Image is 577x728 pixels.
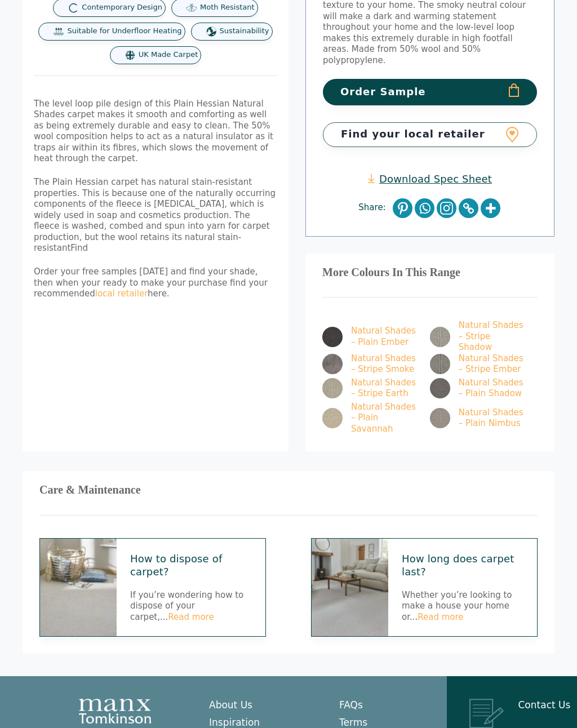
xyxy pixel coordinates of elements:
img: Plain Nimbus Mid Grey [430,408,450,428]
img: mid grey & cream stripe [430,327,450,347]
a: Natural Shades – Stripe Smoke [322,353,417,375]
a: Inspiration [209,717,260,728]
a: Natural Shades – Plain Savannah [322,402,417,435]
a: Find your local retailer [323,122,537,147]
div: Whether you’re looking to make a house your home or... [402,552,523,623]
button: Order Sample [323,79,537,105]
span: Moth Resistant [200,3,255,12]
span: Share: [358,202,391,214]
img: Plain sandy tone [322,408,343,428]
img: smokey grey tone [322,327,343,347]
span: Order your free samples [DATE] and find your shade, then when your ready to make your purchase fi... [34,267,268,299]
a: FAQs [339,699,363,711]
a: Copy Link [459,198,478,218]
a: local retailer [95,288,148,299]
a: Natural Shades – Stripe Ember [430,353,525,375]
a: Instagram [437,198,456,218]
a: Natural Shades – Plain Nimbus [430,407,525,429]
img: Manx Tomkinson Logo [79,699,151,723]
span: The Plain Hessian carpet has natural stain-resistant properties. This is because one of the natur... [34,177,276,253]
h3: More Colours In This Range [322,270,538,275]
a: How to dispose of carpet? [130,552,252,579]
a: More [481,198,500,218]
img: Cream & Grey Stripe [430,354,450,374]
div: If you’re wondering how to dispose of your carpet,... [130,552,252,623]
a: About Us [209,699,252,711]
a: How long does carpet last? [402,552,523,579]
a: Whatsapp [415,198,434,218]
img: Soft beige & cream stripe [322,378,343,398]
span: The level loop pile design of this Plain Hessian Natural Shades carpet makes it smooth and comfor... [34,99,273,164]
a: Natural Shades – Stripe Shadow [430,320,525,353]
a: Download Spec Sheet [368,172,492,185]
span: Find [70,243,88,253]
a: Natural Shades – Plain Shadow [430,378,525,399]
img: dark and light grey stripe [322,354,343,374]
a: Terms [339,717,367,728]
h3: Care & Maintenance [39,488,538,492]
a: Pinterest [393,198,412,218]
a: Read more [168,612,214,622]
span: Sustainability [220,26,269,36]
a: Natural Shades – Plain Ember [322,326,417,348]
span: UK Made Carpet [139,50,198,60]
img: Plain Shadow Dark Grey [430,378,450,398]
span: Suitable for Underfloor Heating [67,26,181,36]
a: Read more [418,612,463,622]
a: Contact Us [518,699,571,711]
a: Natural Shades – Stripe Earth [322,378,417,399]
span: Contemporary Design [82,3,162,12]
